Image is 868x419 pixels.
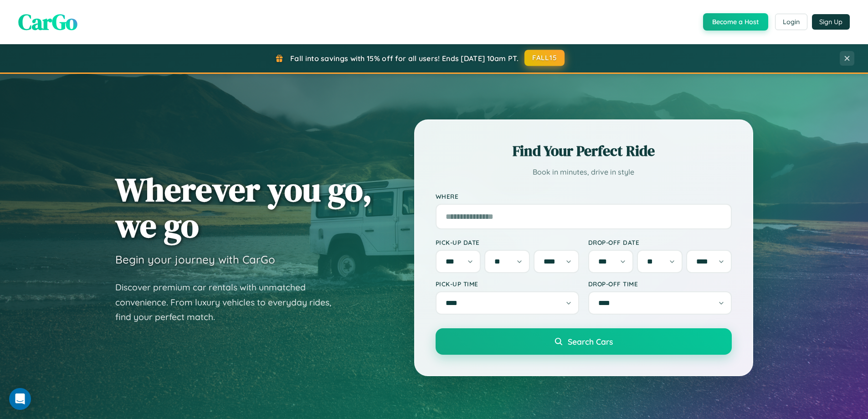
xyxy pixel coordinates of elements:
label: Drop-off Time [588,280,732,288]
p: Book in minutes, drive in style [436,166,732,179]
button: Become a Host [703,13,768,31]
span: Search Cars [568,336,613,347]
p: Discover premium car rentals with unmatched convenience. From luxury vehicles to everyday rides, ... [115,280,343,325]
button: Sign Up [812,14,850,30]
h3: Begin your journey with CarGo [115,253,275,266]
h2: Find Your Perfect Ride [436,141,732,161]
label: Pick-up Date [436,238,579,246]
div: Open Intercom Messenger [9,388,31,410]
button: FALL15 [524,50,565,66]
label: Drop-off Date [588,238,732,246]
button: Login [775,14,807,30]
h1: Wherever you go, we go [115,171,372,243]
button: Search Cars [436,328,732,355]
label: Pick-up Time [436,280,579,288]
span: Fall into savings with 15% off for all users! Ends [DATE] 10am PT. [290,54,519,63]
label: Where [436,192,732,200]
span: CarGo [18,7,77,37]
